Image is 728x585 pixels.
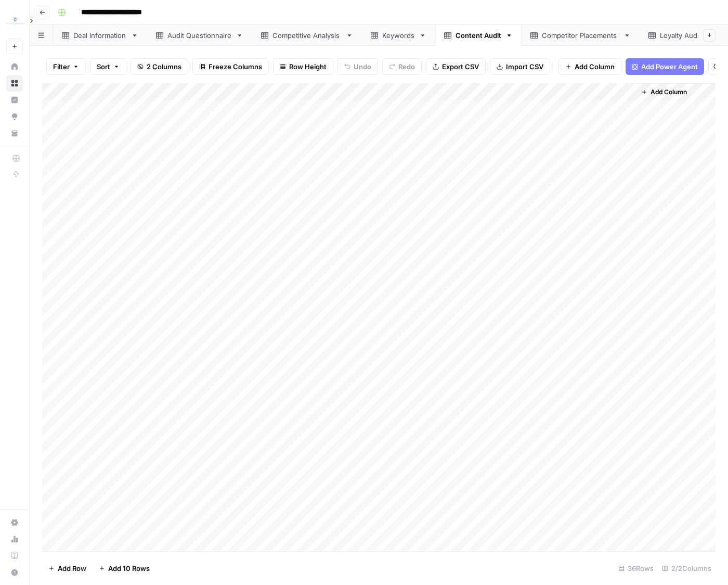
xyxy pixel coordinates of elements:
a: Keywords [362,25,435,46]
div: Competitive Analysis [272,30,342,41]
button: Add Column [637,85,691,99]
div: Audit Questionnaire [167,30,232,41]
button: Add 10 Rows [93,560,156,577]
span: Add Power Agent [641,61,698,72]
button: Export CSV [426,58,486,75]
span: Add 10 Rows [108,563,150,574]
a: Competitor Placements [522,25,640,46]
button: Help + Support [6,564,23,581]
div: Deal Information [73,30,127,41]
button: 2 Columns [131,58,188,75]
button: Sort [90,58,126,75]
span: Filter [53,61,70,72]
button: Filter [46,58,86,75]
button: Workspace: PartnerCentric Sales Tools [6,8,23,34]
a: Content Audit [435,25,522,46]
a: Settings [6,514,23,531]
a: Deal Information [53,25,147,46]
a: Learning Hub [6,548,23,564]
a: Competitive Analysis [252,25,362,46]
div: Loyalty Audit [660,30,703,41]
span: Add Column [575,61,615,72]
div: 36 Rows [614,560,658,577]
a: Home [6,58,23,75]
a: Opportunities [6,108,23,125]
button: Freeze Columns [192,58,269,75]
button: Add Row [42,560,93,577]
button: Import CSV [490,58,550,75]
button: Redo [382,58,422,75]
button: Add Column [558,58,621,75]
a: Browse [6,75,23,92]
a: Your Data [6,125,23,142]
a: Usage [6,531,23,548]
span: Add Row [58,563,86,574]
a: Audit Questionnaire [147,25,252,46]
button: Add Power Agent [626,58,704,75]
button: Row Height [273,58,333,75]
span: Add Column [651,87,687,97]
div: Competitor Placements [542,30,619,41]
span: Redo [398,61,415,72]
div: 2/2 Columns [658,560,716,577]
span: Import CSV [506,61,543,72]
span: Export CSV [442,61,479,72]
a: Insights [6,92,23,108]
div: Content Audit [456,30,501,41]
span: Undo [354,61,371,72]
span: 2 Columns [147,61,181,72]
button: Undo [337,58,378,75]
img: PartnerCentric Sales Tools Logo [6,12,25,31]
a: Loyalty Audit [640,25,723,46]
div: Keywords [382,30,415,41]
span: Sort [97,61,110,72]
span: Row Height [289,61,327,72]
span: Freeze Columns [209,61,262,72]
